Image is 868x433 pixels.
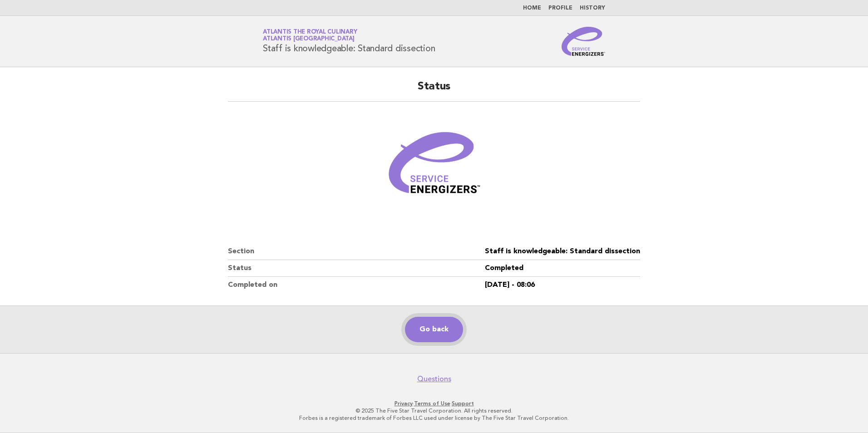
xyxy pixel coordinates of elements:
[263,29,357,42] a: Atlantis the Royal CulinaryAtlantis [GEOGRAPHIC_DATA]
[156,400,712,407] p: · ·
[452,400,474,407] a: Support
[414,400,450,407] a: Terms of Use
[156,414,712,422] p: Forbes is a registered trademark of Forbes LLC used under license by The Five Star Travel Corpora...
[485,243,640,260] dd: Staff is knowledgeable: Standard dissection
[485,277,640,293] dd: [DATE] - 08:06
[263,36,355,42] span: Atlantis [GEOGRAPHIC_DATA]
[228,79,640,102] h2: Status
[485,260,640,277] dd: Completed
[417,374,451,384] a: Questions
[263,30,435,53] h1: Staff is knowledgeable: Standard dissection
[523,5,541,11] a: Home
[562,27,605,56] img: Service Energizers
[548,5,572,11] a: Profile
[228,243,485,260] dt: Section
[580,5,605,11] a: History
[380,113,488,221] img: Verified
[228,260,485,277] dt: Status
[156,407,712,414] p: © 2025 The Five Star Travel Corporation. All rights reserved.
[395,400,413,407] a: Privacy
[405,317,463,342] a: Go back
[228,277,485,293] dt: Completed on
